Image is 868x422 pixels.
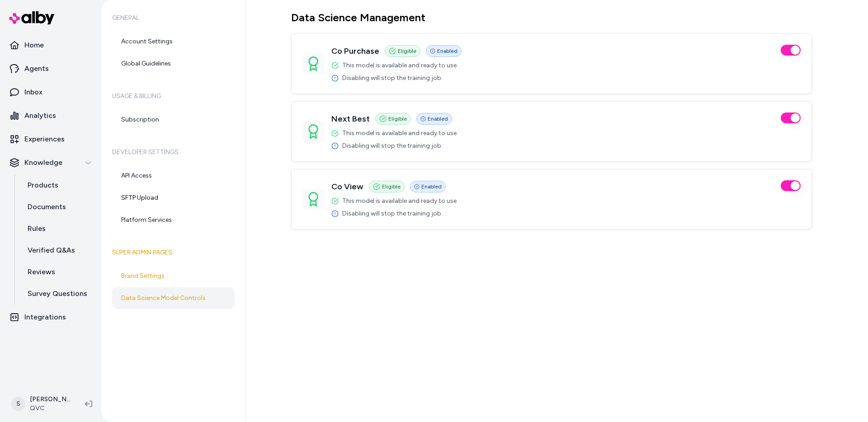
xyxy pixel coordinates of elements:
span: Disabling will stop the training job. [342,141,443,150]
p: Inbox [24,87,42,98]
p: Products [28,180,58,191]
a: Agents [4,58,98,80]
a: Subscription [112,109,235,131]
a: Data Science Model Controls [112,287,235,309]
p: Reviews [28,267,55,277]
h3: Co Purchase [331,45,379,57]
a: Documents [19,196,98,218]
a: Verified Q&As [19,239,98,261]
h6: General [112,5,235,31]
p: Knowledge [24,157,62,168]
span: Disabling will stop the training job. [342,74,443,83]
a: Platform Services [112,209,235,231]
h3: Co View [331,180,363,193]
a: Home [4,34,98,56]
a: Account Settings [112,31,235,52]
span: Eligible [398,47,416,55]
img: alby Logo [9,11,54,24]
p: Verified Q&As [28,245,75,256]
p: Analytics [24,110,56,121]
a: Integrations [4,306,98,328]
h6: Super Admin Pages [112,240,235,265]
span: Enabled [421,183,442,190]
p: Home [24,40,44,51]
h3: Next Best [331,113,370,125]
a: Analytics [4,105,98,127]
a: Global Guidelines [112,53,235,75]
p: Experiences [24,134,65,145]
span: Eligible [382,183,401,190]
p: Integrations [24,312,66,323]
p: Agents [24,63,49,74]
h1: Data Science Management [291,11,812,24]
a: Brand Settings [112,265,235,287]
span: S [11,397,25,411]
p: Survey Questions [28,288,87,299]
a: Rules [19,218,98,239]
span: This model is available and ready to use [342,61,457,70]
p: Documents [28,202,66,212]
p: [PERSON_NAME] [30,395,71,404]
button: Knowledge [4,152,98,173]
h6: Developer Settings [112,140,235,165]
a: Inbox [4,81,98,103]
span: Enabled [437,47,458,55]
p: Rules [28,223,46,234]
button: S[PERSON_NAME]QVC [5,389,78,418]
a: API Access [112,165,235,187]
span: Disabling will stop the training job. [342,209,443,218]
a: Experiences [4,128,98,150]
a: Reviews [19,261,98,283]
span: Eligible [388,115,407,122]
span: This model is available and ready to use [342,129,457,138]
a: SFTP Upload [112,187,235,209]
span: This model is available and ready to use [342,197,457,206]
span: QVC [30,404,71,413]
a: Survey Questions [19,283,98,305]
a: Products [19,174,98,196]
span: Enabled [428,115,448,122]
h6: Usage & Billing [112,84,235,109]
